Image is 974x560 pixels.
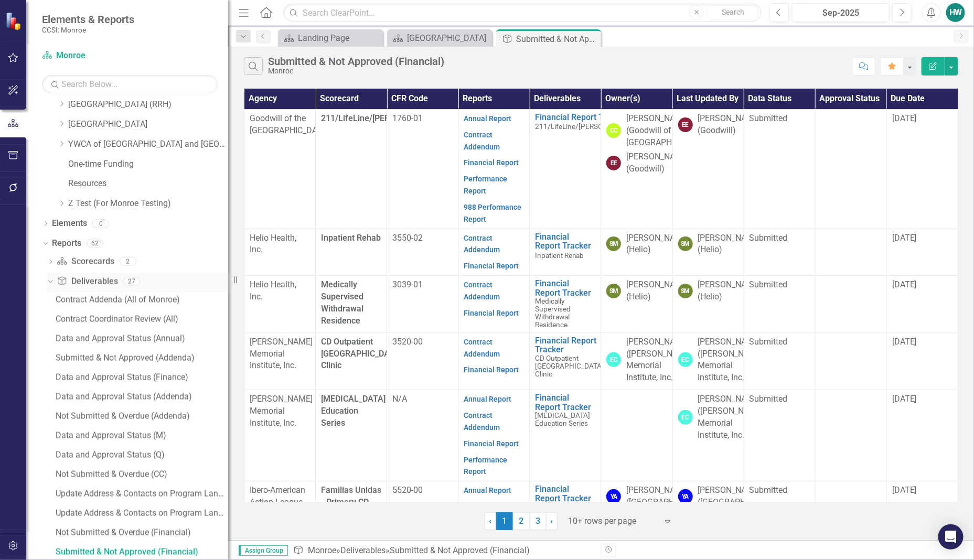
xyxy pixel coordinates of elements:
td: Double-Click to Edit [244,109,316,229]
a: Submitted & Not Approved (Addenda) [53,350,228,367]
a: Deliverables [340,545,386,555]
td: Double-Click to Edit [886,229,958,276]
div: EC [606,352,621,367]
td: Double-Click to Edit [244,332,316,390]
p: Ibero-American Action League, Inc. [250,484,310,521]
p: [PERSON_NAME] Memorial Institute, Inc. [250,336,310,372]
div: Contract Addenda (All of Monroe) [56,295,228,305]
div: [GEOGRAPHIC_DATA] [407,31,489,45]
div: YA [606,489,621,504]
a: Data and Approval Status (M) [53,427,228,444]
td: Double-Click to Edit [815,332,886,390]
td: Double-Click to Edit [886,390,958,481]
span: [DATE] [892,113,917,123]
div: [PERSON_NAME] (Helio) [698,279,761,303]
td: Double-Click to Edit [387,332,458,390]
div: Landing Page [298,31,380,45]
div: » » [293,545,593,557]
button: Search [707,5,759,20]
span: [DATE] [892,394,917,404]
a: Performance Report [464,456,507,476]
span: Medically Supervised Withdrawal Residence [535,297,571,329]
td: Double-Click to Edit [458,332,530,390]
td: Double-Click to Edit [244,390,316,481]
div: [PERSON_NAME] ([GEOGRAPHIC_DATA]) [698,484,783,509]
a: Financial Report Tracker [535,113,634,122]
a: Reports [52,238,81,250]
div: Open Intercom Messenger [938,524,964,550]
span: [DATE] [892,485,917,495]
td: Double-Click to Edit [387,109,458,229]
div: Submitted & Not Approved (Addenda) [56,353,228,363]
div: Data and Approval Status (Annual) [56,334,228,343]
a: 988 Performance Report [464,203,521,223]
td: Double-Click to Edit [815,229,886,276]
a: One-time Funding [68,158,228,170]
td: Double-Click to Edit [244,229,316,276]
a: Financial Report Tracker [535,484,595,503]
a: Update Address & Contacts on Program Landing Page [53,505,228,522]
a: 3 [530,512,547,530]
td: Double-Click to Edit Right Click for Context Menu [530,332,601,390]
span: Search [722,8,744,16]
a: Update Address & Contacts on Program Landing Page (Finance) [53,486,228,502]
td: Double-Click to Edit [601,390,672,481]
span: Inpatient Rehab [535,251,584,260]
div: 62 [87,239,103,248]
div: Submitted & Not Approved (Financial) [56,547,228,557]
span: 211/LifeLine/[PERSON_NAME] [321,113,436,123]
a: Data and Approval Status (Finance) [53,369,228,386]
div: [PERSON_NAME] ([PERSON_NAME] Memorial Institute, Inc.) [698,336,764,384]
a: Monroe [42,50,173,62]
span: Submitted [750,113,788,123]
a: Landing Page [281,31,380,45]
a: Contract Addendum [464,411,500,432]
span: [DATE] [892,233,917,243]
a: Financial Report [464,262,519,270]
div: SM [606,284,621,298]
div: Sep-2025 [796,7,886,19]
div: HW [946,3,965,22]
div: Not Submitted & Overdue (Addenda) [56,412,228,421]
td: Double-Click to Edit [601,109,672,229]
div: 0 [92,219,109,228]
div: Monroe [268,67,444,75]
div: EC [678,352,693,367]
td: Double-Click to Edit [458,229,530,276]
td: Double-Click to Edit [387,229,458,276]
span: Submitted [750,394,788,404]
div: [PERSON_NAME] ([PERSON_NAME] Memorial Institute, Inc.) [698,393,764,441]
td: Double-Click to Edit [387,276,458,333]
div: Not Submitted & Overdue (Financial) [56,528,228,537]
a: Financial Report [464,158,519,167]
div: Contract Coordinator Review (All) [56,315,228,324]
div: Update Address & Contacts on Program Landing Page [56,509,228,518]
div: Data and Approval Status (Finance) [56,373,228,382]
td: Double-Click to Edit [744,276,815,333]
a: Deliverables [57,276,117,288]
a: Contract Addendum [464,234,500,254]
span: CD Outpatient [GEOGRAPHIC_DATA]. Clinic [535,354,606,378]
td: Double-Click to Edit [886,109,958,229]
a: Not Submitted & Overdue (CC) [53,466,228,483]
a: Financial Report [464,309,519,317]
div: SM [678,284,693,298]
button: Sep-2025 [792,3,890,22]
div: [PERSON_NAME] ([GEOGRAPHIC_DATA]) [626,484,711,509]
a: Financial Report Tracker [535,336,606,354]
div: [PERSON_NAME] (Helio) [698,232,761,256]
span: [DATE] [892,337,917,347]
span: CD Outpatient [GEOGRAPHIC_DATA]. Clinic [321,337,404,371]
a: Not Submitted & Overdue (Financial) [53,524,228,541]
td: Double-Click to Edit [601,332,672,390]
span: 1 [496,512,513,530]
a: [GEOGRAPHIC_DATA] [68,119,228,131]
td: Double-Click to Edit [744,390,815,481]
div: 27 [123,277,140,286]
p: Goodwill of the [GEOGRAPHIC_DATA] [250,113,310,137]
a: Financial Report Tracker [535,279,595,297]
div: CC [606,123,621,138]
div: EE [678,117,693,132]
td: Double-Click to Edit [815,109,886,229]
span: [MEDICAL_DATA] Education Series [535,411,590,427]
